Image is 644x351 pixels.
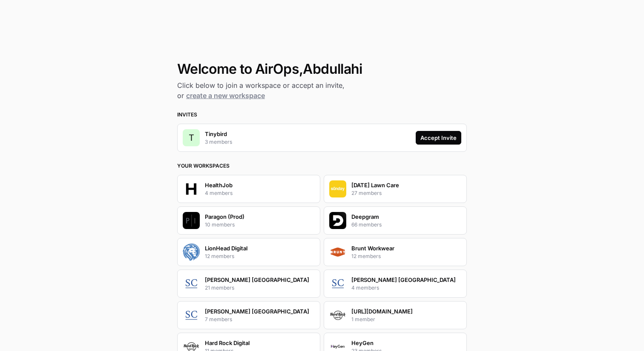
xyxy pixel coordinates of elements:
p: 10 members [205,221,235,229]
img: Company Logo [183,212,200,229]
p: [PERSON_NAME] [GEOGRAPHIC_DATA] [205,307,309,316]
p: Tinybird [205,130,227,138]
p: Paragon (Prod) [205,212,244,221]
span: T [189,132,194,144]
button: Company Logo[PERSON_NAME] [GEOGRAPHIC_DATA]21 members [177,270,320,298]
p: [PERSON_NAME] [GEOGRAPHIC_DATA] [205,276,309,284]
button: Company Logo[DATE] Lawn Care27 members [324,175,467,203]
p: 12 members [351,252,381,260]
h3: Invites [177,111,467,119]
p: 12 members [205,252,234,260]
p: [DATE] Lawn Care [351,181,399,189]
img: Company Logo [183,180,200,197]
p: 7 members [205,316,232,323]
img: Company Logo [183,275,200,292]
img: Company Logo [329,180,346,197]
p: Hard Rock Digital [205,339,250,347]
p: 27 members [351,189,382,197]
h3: Your Workspaces [177,162,467,170]
p: [PERSON_NAME] [GEOGRAPHIC_DATA] [351,276,456,284]
p: LionHead Digital [205,244,247,252]
img: Company Logo [183,244,200,261]
p: Brunt Workwear [351,244,394,252]
img: Company Logo [183,307,200,324]
div: Accept Invite [420,133,457,142]
p: 66 members [351,221,382,229]
button: Company Logo[URL][DOMAIN_NAME]1 member [324,301,467,329]
a: create a new workspace [186,91,265,100]
button: Company LogoBrunt Workwear12 members [324,238,467,266]
button: Company LogoHealthJob4 members [177,175,320,203]
p: [URL][DOMAIN_NAME] [351,307,413,316]
img: Company Logo [329,212,346,229]
p: 21 members [205,284,234,292]
button: Company Logo[PERSON_NAME] [GEOGRAPHIC_DATA]7 members [177,301,320,329]
h1: Welcome to AirOps, Abdullahi [177,61,467,77]
p: HealthJob [205,181,233,189]
p: 1 member [351,316,375,323]
p: 4 members [205,189,233,197]
img: Company Logo [329,307,346,324]
p: Deepgram [351,212,379,221]
button: Company LogoLionHead Digital12 members [177,238,320,266]
p: HeyGen [351,339,374,347]
img: Company Logo [329,275,346,292]
button: Company LogoDeepgram66 members [324,206,467,235]
p: 4 members [351,284,379,292]
p: 3 members [205,138,232,146]
button: Company Logo[PERSON_NAME] [GEOGRAPHIC_DATA]4 members [324,270,467,298]
h2: Click below to join a workspace or accept an invite, or [177,80,467,101]
img: Company Logo [329,244,346,261]
button: Accept Invite [416,131,461,145]
button: Company LogoParagon (Prod)10 members [177,206,320,235]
